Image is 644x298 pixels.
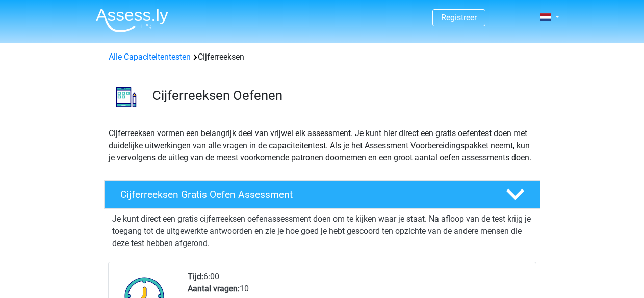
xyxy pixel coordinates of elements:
[109,52,191,62] a: Alle Capaciteitentesten
[188,272,203,281] b: Tijd:
[120,188,490,200] h4: Cijferreeksen Gratis Oefen Assessment
[109,127,536,164] p: Cijferreeksen vormen een belangrijk deel van vrijwel elk assessment. Je kunt hier direct een grat...
[188,284,240,293] b: Aantal vragen:
[105,75,148,119] img: cijferreeksen
[100,180,545,209] a: Cijferreeksen Gratis Oefen Assessment
[441,13,477,22] a: Registreer
[96,8,168,32] img: Assessly
[112,213,532,250] p: Je kunt direct een gratis cijferreeksen oefenassessment doen om te kijken waar je staat. Na afloo...
[152,88,532,103] h3: Cijferreeksen Oefenen
[105,51,540,63] div: Cijferreeksen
